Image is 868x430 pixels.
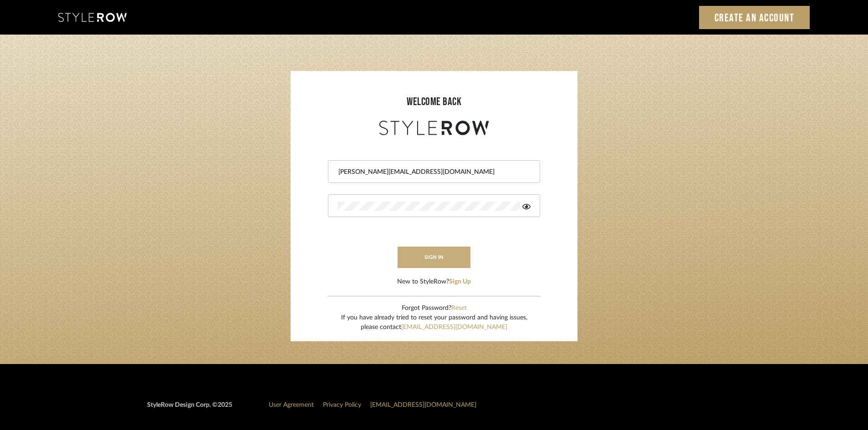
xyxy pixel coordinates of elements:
[451,304,467,313] button: Reset
[147,400,232,417] div: StyleRow Design Corp. ©2025
[300,94,568,110] div: welcome back
[341,304,527,313] div: Forgot Password?
[397,277,471,287] div: New to StyleRow?
[341,313,527,332] div: If you have already tried to reset your password and having issues, please contact
[699,6,810,29] a: Create an Account
[449,277,471,287] button: Sign Up
[323,402,361,408] a: Privacy Policy
[370,402,476,408] a: [EMAIL_ADDRESS][DOMAIN_NAME]
[337,167,528,177] input: Email Address
[401,324,507,330] a: [EMAIL_ADDRESS][DOMAIN_NAME]
[398,247,470,268] button: sign in
[269,402,314,408] a: User Agreement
